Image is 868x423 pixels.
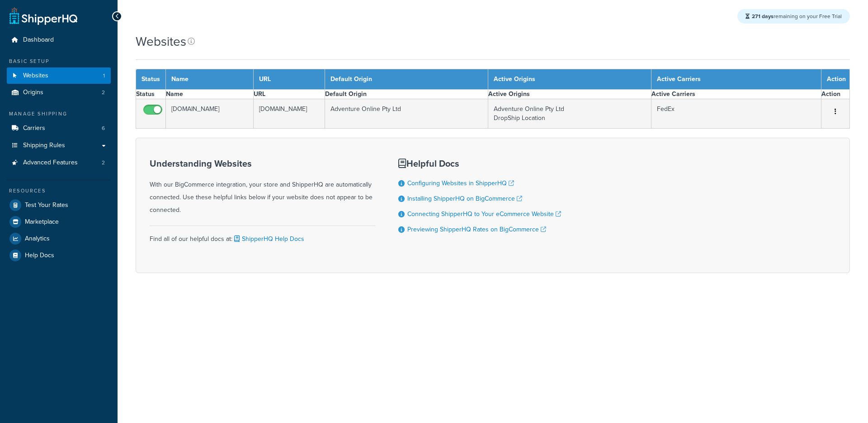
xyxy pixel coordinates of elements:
[325,90,488,99] th: Default Origin
[651,69,821,90] th: Active Carriers
[7,67,111,84] a: Websites 1
[254,69,325,90] th: URL
[7,187,111,195] div: Resources
[7,154,111,171] a: Advanced Features 2
[166,69,254,90] th: Name
[150,226,376,245] div: Find all of our helpful docs at:
[407,194,522,203] a: Installing ShipperHQ on BigCommerce
[7,58,111,65] div: Basic Setup
[7,214,111,230] a: Marketplace
[7,197,111,213] a: Test Your Rates
[136,33,186,50] h1: Websites
[102,89,105,96] span: 2
[232,234,304,244] a: ShipperHQ Help Docs
[25,218,59,226] span: Marketplace
[7,84,111,101] li: Origins
[9,7,77,25] a: ShipperHQ Home
[7,120,111,137] a: Carriers 6
[102,159,105,167] span: 2
[25,235,50,243] span: Analytics
[23,125,45,132] span: Carriers
[7,137,111,154] a: Shipping Rules
[651,90,821,99] th: Active Carriers
[325,99,488,129] td: Adventure Online Pty Ltd
[821,90,850,99] th: Action
[488,99,651,129] td: Adventure Online Pty Ltd DropShip Location
[407,225,546,234] a: Previewing ShipperHQ Rates on BigCommerce
[325,69,488,90] th: Default Origin
[150,159,376,216] div: With our BigCommerce integration, your store and ShipperHQ are automatically connected. Use these...
[7,120,111,137] li: Carriers
[150,159,376,168] h3: Understanding Websites
[488,69,651,90] th: Active Origins
[407,209,561,219] a: Connecting ShipperHQ to Your eCommerce Website
[23,36,54,44] span: Dashboard
[254,99,325,129] td: [DOMAIN_NAME]
[7,154,111,171] li: Advanced Features
[7,84,111,101] a: Origins 2
[166,99,254,129] td: [DOMAIN_NAME]
[7,110,111,118] div: Manage Shipping
[752,12,774,20] strong: 271 days
[254,90,325,99] th: URL
[102,125,105,132] span: 6
[821,69,850,90] th: Action
[7,32,111,48] a: Dashboard
[23,142,65,149] span: Shipping Rules
[7,67,111,84] li: Websites
[136,69,166,90] th: Status
[136,90,166,99] th: Status
[23,159,78,167] span: Advanced Features
[25,202,68,209] span: Test Your Rates
[25,252,54,260] span: Help Docs
[488,90,651,99] th: Active Origins
[23,89,43,96] span: Origins
[407,178,514,188] a: Configuring Websites in ShipperHQ
[737,9,850,24] div: remaining on your Free Trial
[23,72,48,80] span: Websites
[651,99,821,129] td: FedEx
[7,247,111,264] a: Help Docs
[103,72,105,80] span: 1
[166,90,254,99] th: Name
[398,159,561,168] h3: Helpful Docs
[7,231,111,247] a: Analytics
